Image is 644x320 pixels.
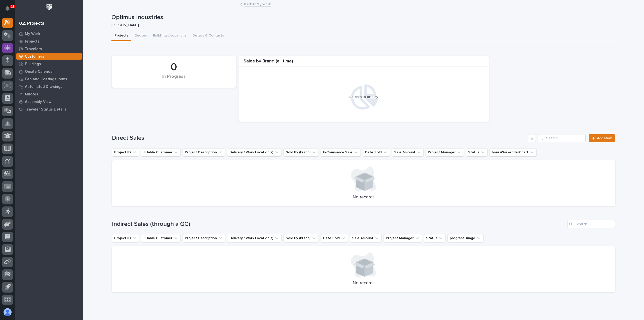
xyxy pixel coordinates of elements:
div: Notifications11 [6,6,13,14]
a: Back toMy Work [244,1,271,7]
button: users-avatar [2,307,13,317]
a: Buildings [15,60,83,68]
input: Search [567,220,615,228]
p: Fab and Coatings Items [25,77,67,82]
button: Project Manager [384,234,422,242]
button: E-Commerce Sale [321,148,361,156]
a: Onsite Calendar [15,68,83,75]
p: Quotes [25,92,38,97]
p: 11 [11,5,14,8]
div: Sales by Brand (all time) [238,59,489,67]
a: Quotes [15,90,83,98]
a: Fab and Coatings Items [15,75,83,83]
button: Date Sold [363,148,390,156]
p: [PERSON_NAME] [111,23,612,27]
p: My Work [25,32,40,36]
button: Project ID [112,234,139,242]
a: Add New [589,134,615,142]
p: Onsite Calendar [25,69,54,74]
button: Project Description [183,148,225,156]
button: Sale Amount [392,148,424,156]
button: Status [424,234,446,242]
a: Traveler Status Details [15,105,83,113]
button: Date Sold [321,234,348,242]
div: No data to display [241,95,486,99]
button: Project Manager [426,148,464,156]
button: Buildings / Locations [150,31,189,41]
a: My Work [15,30,83,38]
a: Projects [15,38,83,45]
p: Automated Drawings [25,85,62,89]
button: Projects [111,31,131,41]
button: Billable Customer [141,148,181,156]
button: progress image [448,234,484,242]
a: Assembly View [15,98,83,105]
button: Sale Amount [350,234,382,242]
div: 0 [120,61,227,74]
button: Delivery / Work Location(s) [227,148,281,156]
h1: Direct Sales [112,134,526,142]
a: Customers [15,53,83,60]
button: Delivery / Work Location(s) [227,234,281,242]
a: Travelers [15,45,83,53]
button: Project Description [183,234,225,242]
p: Optimus Industries [111,14,614,21]
button: Billable Customer [141,234,181,242]
p: No records [118,280,609,286]
h1: Indirect Sales (through a GC) [112,221,565,228]
p: Projects [25,39,39,44]
button: Quotes [131,31,150,41]
button: Notifications [2,3,13,14]
p: Assembly View [25,100,51,104]
p: Traveler Status Details [25,107,66,112]
p: Customers [25,54,44,59]
span: Add New [597,136,612,140]
input: Search [538,134,586,142]
div: In Progress [120,74,227,85]
button: Sold By (brand) [284,148,319,156]
button: Project ID [112,148,139,156]
a: Automated Drawings [15,83,83,90]
div: 02. Projects [19,21,44,26]
p: No records [118,195,609,200]
p: Buildings [25,62,41,66]
img: Workspace Logo [45,3,54,12]
button: Status [466,148,488,156]
button: Details & Contacts [189,31,227,41]
button: hoursWorkedBarChart [490,148,537,156]
button: Sold By (brand) [284,234,319,242]
p: Travelers [25,47,42,51]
